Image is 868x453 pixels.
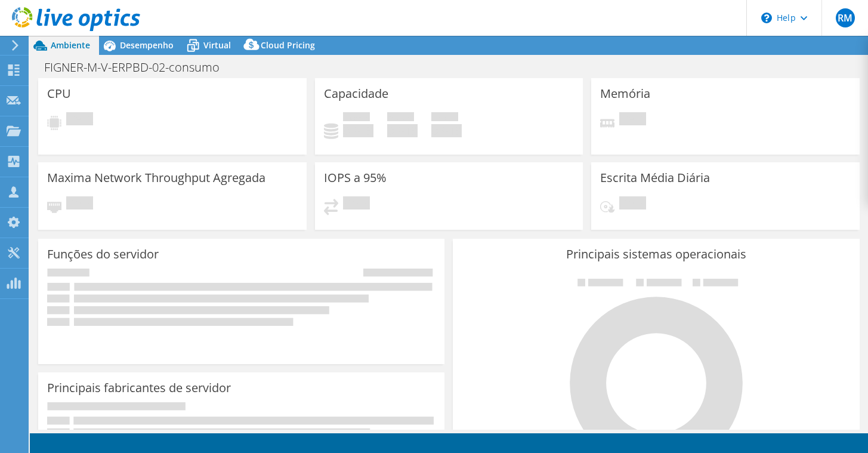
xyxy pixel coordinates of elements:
h3: CPU [47,87,71,100]
h3: Memória [600,87,650,100]
span: Cloud Pricing [261,39,315,51]
h1: FIGNER-M-V-ERPBD-02-consumo [39,61,238,74]
h3: IOPS a 95% [324,171,387,184]
h3: Escrita Média Diária [600,171,710,184]
span: Ambiente [51,39,90,51]
span: Pendente [619,112,646,128]
span: Virtual [203,39,231,51]
h3: Maxima Network Throughput Agregada [47,171,265,184]
span: Desempenho [120,39,174,51]
svg: \n [761,13,772,23]
h3: Principais fabricantes de servidor [47,381,231,395]
h4: 0 GiB [387,124,418,137]
h3: Capacidade [324,87,388,100]
h4: 0 GiB [431,124,462,137]
span: Pendente [66,196,93,212]
span: Pendente [619,196,646,212]
span: RM [836,8,855,27]
h3: Principais sistemas operacionais [462,248,850,261]
h3: Funções do servidor [47,248,159,261]
span: Pendente [66,112,93,128]
span: Usado [343,112,370,124]
span: Total [431,112,458,124]
span: Pendente [343,196,370,212]
span: Disponível [387,112,414,124]
h4: 0 GiB [343,124,373,137]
